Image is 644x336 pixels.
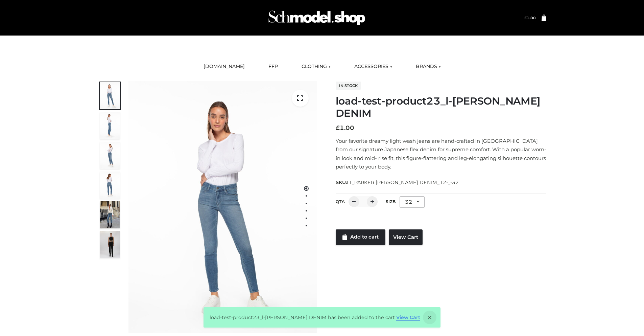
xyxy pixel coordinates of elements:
a: BRANDS [411,59,446,74]
bdi: 1.00 [524,16,536,20]
div: 32 [400,196,425,208]
span: £ [524,16,527,20]
span: LT_PARKER [PERSON_NAME] DENIM_12-_-32 [347,179,459,185]
a: [DOMAIN_NAME] [198,59,250,74]
div: load-test-product23_l-[PERSON_NAME] DENIM has been added to the cart [204,307,440,328]
a: ACCESSORIES [349,59,397,74]
span: In stock [336,82,361,90]
span: £ [336,124,340,132]
a: Add to cart [336,229,386,245]
a: View Cart [389,229,423,245]
a: FFP [263,59,283,74]
a: CLOTHING [296,59,336,74]
span: SKU: [336,178,459,186]
img: 49df5f96394c49d8b5cbdcda3511328a.HD-1080p-2.5Mbps-49301101_thumbnail.jpg [100,231,120,258]
img: 2001KLX-Ava-skinny-cove-4-scaled_4636a833-082b-4702-abec-fd5bf279c4fc.jpg [100,112,120,139]
img: 2001KLX-Ava-skinny-cove-1-scaled_9b141654-9513-48e5-b76c-3dc7db129200 [128,81,317,333]
img: 2001KLX-Ava-skinny-cove-2-scaled_32c0e67e-5e94-449c-a916-4c02a8c03427.jpg [100,172,120,199]
img: 2001KLX-Ava-skinny-cove-1-scaled_9b141654-9513-48e5-b76c-3dc7db129200.jpg [100,82,120,109]
h1: load-test-product23_l-[PERSON_NAME] DENIM [336,95,546,119]
img: 2001KLX-Ava-skinny-cove-3-scaled_eb6bf915-b6b9-448f-8c6c-8cabb27fd4b2.jpg [100,142,120,169]
img: Schmodel Admin 964 [266,4,367,31]
bdi: 1.00 [336,124,354,132]
img: Bowery-Skinny_Cove-1.jpg [100,201,120,228]
p: Your favorite dreamy light wash jeans are hand-crafted in [GEOGRAPHIC_DATA] from our signature Ja... [336,137,546,171]
label: Size: [386,199,396,204]
label: QTY: [336,199,345,204]
a: View Cart [396,314,420,320]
